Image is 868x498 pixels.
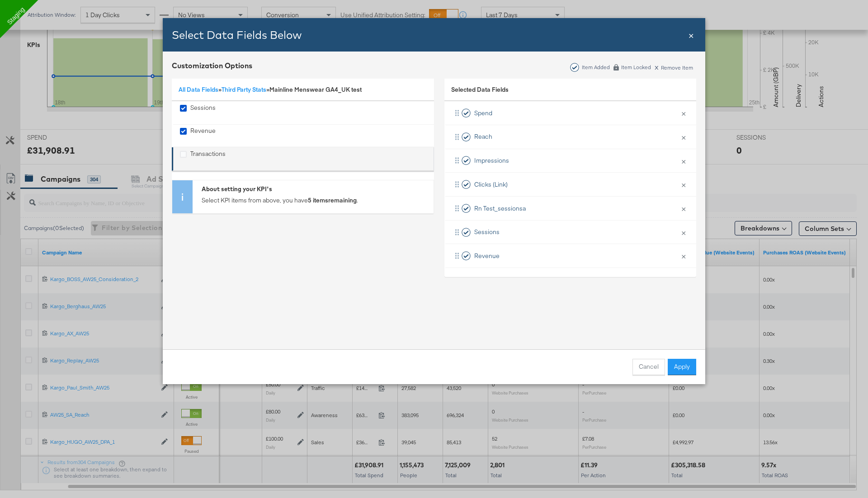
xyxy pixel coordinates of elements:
button: × [678,223,689,242]
div: Transactions [190,150,226,168]
p: Select KPI items from above, you have . [202,196,429,205]
button: × [678,127,689,146]
div: Item Added [581,64,610,70]
div: Customization Options [172,61,252,71]
a: All Data Fields [179,85,218,94]
button: × [678,103,689,122]
a: Third Party Stats [222,85,266,94]
span: Select Data Fields Below [172,28,302,42]
button: Cancel [632,359,665,375]
span: x [655,61,659,71]
div: About setting your KPI's [202,185,429,193]
button: × [678,246,689,265]
strong: 5 items remaining [308,196,357,204]
button: × [678,175,689,194]
div: Revenue [190,127,216,145]
button: × [678,199,689,218]
span: × [689,28,694,41]
span: Sessions [474,228,500,236]
span: Mainline Menswear GA4_UK test [269,85,362,94]
span: Clicks (Link) [474,180,508,189]
div: Remove Item [654,63,693,71]
span: » [222,85,269,94]
span: Revenue [474,252,500,260]
button: × [678,151,689,170]
span: Spend [474,109,492,117]
span: Reach [474,132,492,141]
span: Selected Data Fields [451,85,509,98]
span: » [179,85,222,94]
span: Impressions [474,156,509,165]
button: Apply [668,359,696,375]
div: Item Locked [621,64,651,70]
div: Revenue [180,127,216,145]
span: Rn Test_sessionsa [474,204,526,213]
div: Bulk Add Locations Modal [163,18,705,384]
div: Close [689,28,694,42]
div: Transactions [180,150,226,168]
div: Sessions [190,103,216,122]
div: Sessions [180,103,216,122]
